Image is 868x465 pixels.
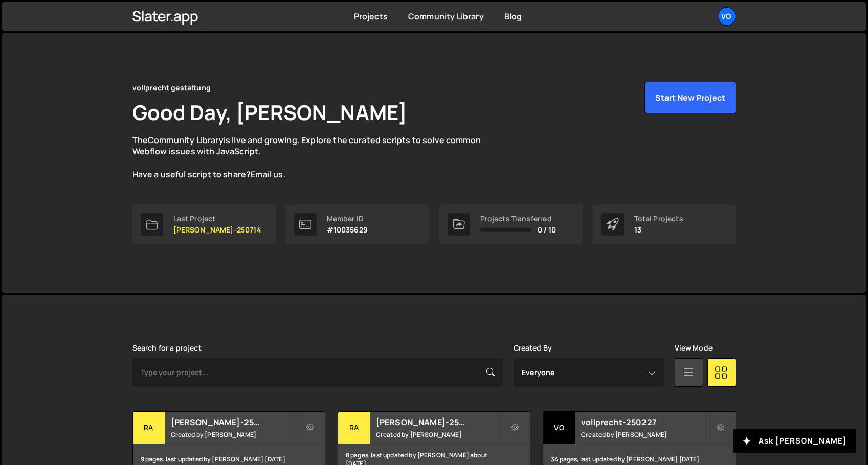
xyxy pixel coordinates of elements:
[171,430,294,439] small: Created by [PERSON_NAME]
[338,412,370,444] div: ra
[132,98,408,126] h1: Good Day, [PERSON_NAME]
[504,11,522,22] a: Blog
[480,215,557,223] div: Projects Transferred
[251,169,283,180] a: Email us
[327,215,368,223] div: Member ID
[675,344,713,352] label: View Mode
[543,412,575,444] div: vo
[376,416,499,428] h2: [PERSON_NAME]-250623
[132,134,501,180] p: The is live and growing. Explore the curated scripts to solve common Webflow issues with JavaScri...
[644,82,736,113] button: Start New Project
[132,205,276,244] a: Last Project [PERSON_NAME]-250714
[132,344,202,352] label: Search for a project
[514,344,552,352] label: Created By
[132,358,503,387] input: Type your project...
[148,134,224,146] a: Community Library
[408,11,484,22] a: Community Library
[327,226,368,234] p: #10035629
[376,430,499,439] small: Created by [PERSON_NAME]
[132,82,211,94] div: vollprecht gestaltung
[173,215,261,223] div: Last Project
[733,429,856,453] button: Ask [PERSON_NAME]
[538,226,557,234] span: 0 / 10
[718,7,736,26] a: vo
[173,226,261,234] p: [PERSON_NAME]-250714
[354,11,388,22] a: Projects
[133,412,165,444] div: ra
[634,215,683,223] div: Total Projects
[634,226,683,234] p: 13
[171,416,294,428] h2: [PERSON_NAME]-250714
[581,416,704,428] h2: vollprecht-250227
[581,430,704,439] small: Created by [PERSON_NAME]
